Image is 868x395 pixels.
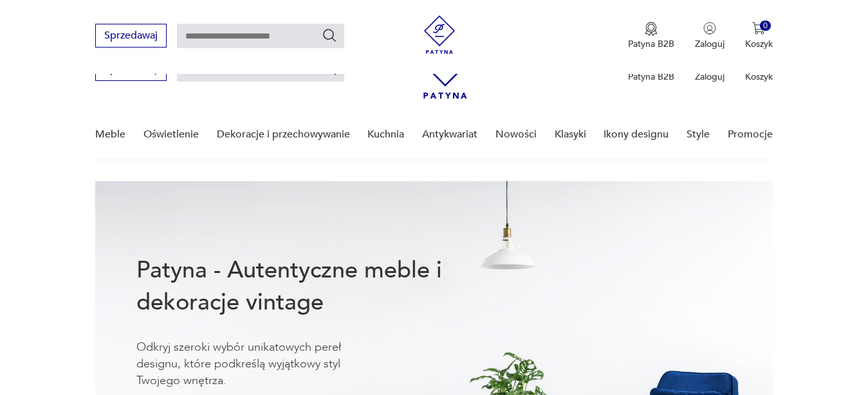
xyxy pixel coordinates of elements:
p: Zaloguj [695,71,725,83]
button: 0Koszyk [745,22,773,50]
p: Odkryj szeroki wybór unikatowych pereł designu, które podkreślą wyjątkowy styl Twojego wnętrza. [136,339,381,389]
h1: Patyna - Autentyczne meble i dekoracje vintage [136,254,484,319]
a: Ikona medaluPatyna B2B [628,22,674,50]
a: Ikony designu [604,110,669,159]
img: Ikona koszyka [752,22,765,35]
p: Zaloguj [695,38,725,50]
a: Oświetlenie [143,110,199,159]
p: Koszyk [745,38,773,50]
button: Zaloguj [695,22,725,50]
img: Patyna - sklep z meblami i dekoracjami vintage [420,15,459,54]
a: Dekoracje i przechowywanie [217,110,350,159]
a: Klasyki [555,110,586,159]
button: Sprzedawaj [95,24,167,48]
a: Meble [95,110,125,159]
div: 0 [760,21,771,31]
a: Sprzedawaj [95,66,167,75]
a: Promocje [728,110,773,159]
a: Sprzedawaj [95,32,167,41]
button: Szukaj [322,28,337,43]
a: Kuchnia [367,110,404,159]
a: Nowości [495,110,537,159]
button: Patyna B2B [628,22,674,50]
p: Patyna B2B [628,38,674,50]
img: Ikona medalu [645,22,658,36]
a: Antykwariat [422,110,477,159]
p: Koszyk [745,71,773,83]
a: Style [687,110,710,159]
img: Ikonka użytkownika [703,22,716,35]
p: Patyna B2B [628,71,674,83]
